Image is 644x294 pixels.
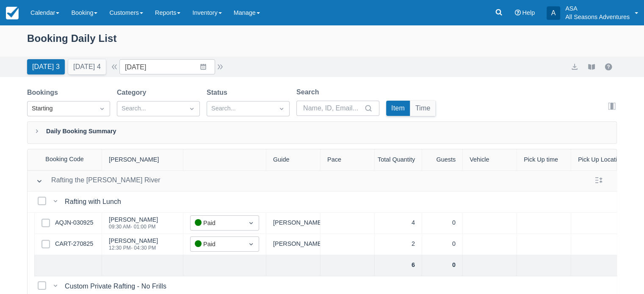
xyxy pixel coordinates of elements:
[109,224,158,229] div: 09:30 AM - 01:00 PM
[375,213,422,234] div: 4
[207,88,231,98] label: Status
[266,149,321,170] div: Guide
[375,255,422,276] div: 6
[266,213,321,234] div: [PERSON_NAME]
[410,101,436,116] button: Time
[27,121,617,144] div: Daily Booking Summary
[32,104,90,113] div: Starting
[375,234,422,255] div: 2
[27,30,617,55] div: Booking Daily List
[522,9,535,16] span: Help
[195,218,239,228] div: Paid
[68,59,106,74] button: [DATE] 4
[6,7,19,19] img: checkfront-main-nav-mini-logo.png
[195,239,239,249] div: Paid
[65,281,170,291] div: Custom Private Rafting - No Frills
[569,62,580,72] button: export
[303,101,362,116] input: Name, ID, Email...
[98,104,106,113] span: Dropdown icon
[27,59,65,74] button: [DATE] 3
[565,4,630,13] p: ASA
[463,149,517,170] div: Vehicle
[28,149,102,170] div: Booking Code
[33,173,164,189] button: Rafting the [PERSON_NAME] River
[266,234,321,255] div: [PERSON_NAME]
[565,13,630,21] p: All Seasons Adventures
[55,239,93,249] a: CART-270825
[188,104,196,113] span: Dropdown icon
[102,149,183,170] div: [PERSON_NAME]
[422,255,463,276] div: 0
[422,234,463,255] div: 0
[422,149,463,170] div: Guests
[375,149,422,170] div: Total Quantity
[321,149,375,170] div: Pace
[422,213,463,234] div: 0
[247,240,255,248] span: Dropdown icon
[109,245,158,250] div: 12:30 PM - 04:30 PM
[119,59,215,74] input: Date
[65,197,124,207] div: Rafting with Lunch
[55,218,93,228] a: AQJN-030925
[109,217,158,223] div: [PERSON_NAME]
[109,238,158,244] div: [PERSON_NAME]
[571,149,625,170] div: Pick Up Location
[117,88,149,98] label: Category
[386,101,410,116] button: Item
[296,87,322,97] label: Search
[547,6,560,20] div: A
[514,10,520,16] i: Help
[247,219,255,227] span: Dropdown icon
[517,149,571,170] div: Pick Up time
[277,104,286,113] span: Dropdown icon
[27,88,61,98] label: Bookings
